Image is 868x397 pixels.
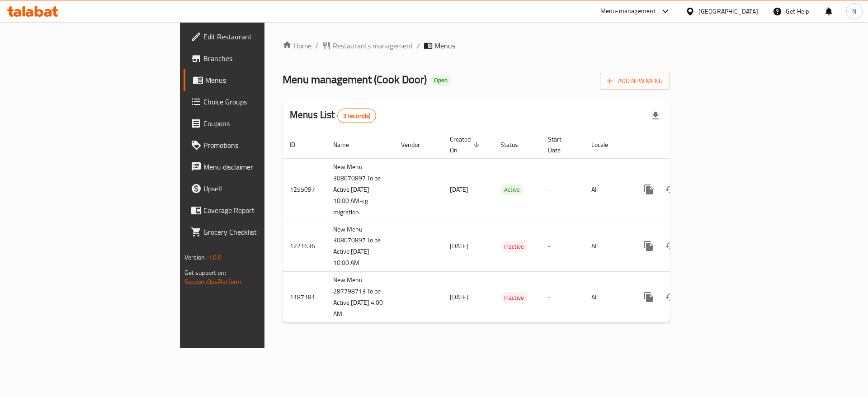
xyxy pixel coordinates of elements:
span: [DATE] [450,184,468,195]
span: Restaurants management [333,40,413,51]
div: Open [430,75,451,86]
span: Coupons [203,118,318,129]
span: Active [500,184,524,195]
span: Menu disclaimer [203,161,318,172]
table: enhanced table [283,131,732,323]
button: more [638,286,660,308]
button: Change Status [660,286,681,308]
span: [DATE] [450,291,468,303]
div: Export file [645,105,666,127]
button: more [638,179,660,200]
td: All [584,158,631,221]
div: Inactive [500,292,528,303]
span: Inactive [500,293,528,303]
span: Created On [450,134,482,156]
span: Menus [434,40,455,51]
td: - [541,158,584,221]
a: Edit Restaurant [184,26,325,47]
span: Coverage Report [203,205,318,216]
td: All [584,221,631,272]
div: Total records count [337,109,377,123]
span: [DATE] [450,240,468,252]
span: Grocery Checklist [203,227,318,237]
span: ID [290,139,307,150]
span: Get support on: [184,267,226,279]
span: Status [500,139,530,150]
span: Vendor [401,139,432,150]
span: 3 record(s) [338,112,376,120]
button: Change Status [660,235,681,257]
span: Open [430,76,451,84]
div: Active [500,184,524,195]
a: Branches [184,47,325,69]
span: 1.0.0 [208,251,222,263]
td: - [541,272,584,323]
li: / [417,40,420,51]
h2: Menus List [290,108,376,123]
th: Actions [631,131,732,159]
button: Add New Menu [600,73,670,90]
span: Start Date [548,134,573,156]
nav: breadcrumb [283,40,670,51]
td: All [584,272,631,323]
td: - [541,221,584,272]
span: Name [333,139,361,150]
span: N [852,6,856,16]
td: New Menu 308070897 To be Active [DATE] 10:00 AM-cg migration [326,158,394,221]
a: Support.OpsPlatform [184,276,242,288]
a: Coupons [184,113,325,134]
button: Change Status [660,179,681,200]
span: Promotions [203,140,318,151]
button: more [638,235,660,257]
span: Upsell [203,183,318,194]
span: Version: [184,251,207,263]
td: New Menu 308070897 To be Active [DATE] 10:00 AM [326,221,394,272]
div: Menu-management [600,6,656,17]
td: New Menu 287798713 To be Active [DATE] 4:00 AM [326,272,394,323]
span: Add New Menu [607,76,663,87]
span: Menu management ( Cook Door ) [283,69,427,90]
span: Edit Restaurant [203,31,318,42]
span: Menus [205,75,318,85]
a: Menu disclaimer [184,156,325,178]
a: Restaurants management [322,40,413,51]
a: Promotions [184,134,325,156]
a: Grocery Checklist [184,221,325,243]
span: Locale [591,139,620,150]
a: Choice Groups [184,91,325,113]
a: Menus [184,69,325,91]
div: [GEOGRAPHIC_DATA] [698,6,758,16]
span: Branches [203,53,318,64]
span: Inactive [500,241,528,252]
span: Choice Groups [203,96,318,107]
a: Upsell [184,178,325,199]
a: Coverage Report [184,199,325,221]
div: Inactive [500,241,528,252]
